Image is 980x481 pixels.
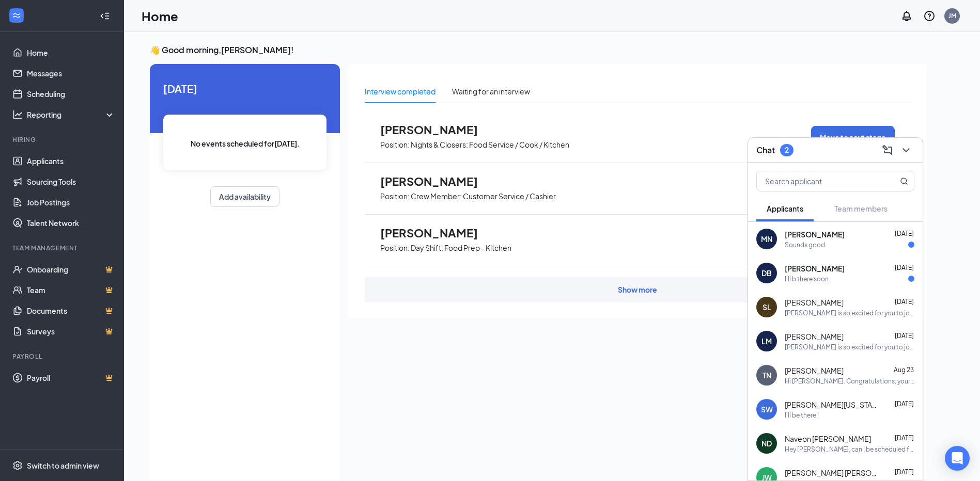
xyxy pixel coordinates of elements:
span: [PERSON_NAME] [380,174,494,188]
svg: Collapse [100,11,110,21]
div: Hey [PERSON_NAME], can I be scheduled for six days a week? I’m usually off [DATE] and [DATE], but... [785,445,914,454]
a: PayrollCrown [27,367,115,388]
p: Day Shift: Food Prep - Kitchen [411,243,511,253]
span: Applicants [767,204,803,213]
div: 2 [785,146,789,154]
span: [PERSON_NAME] [PERSON_NAME] [785,468,878,478]
div: Interview completed [365,86,435,97]
p: Crew Member: Customer Service / Cashier [411,191,556,201]
span: [PERSON_NAME][US_STATE] [785,399,878,410]
div: I'll b there soon [785,275,829,283]
button: Move to next stage [811,126,895,148]
a: Talent Network [27,213,115,233]
span: Naveon [PERSON_NAME] [785,434,871,444]
a: Messages [27,63,115,84]
h3: Chat [756,145,775,156]
span: [DATE] [895,434,914,442]
div: Waiting for an interview [452,86,530,97]
svg: Settings [12,460,23,471]
span: [PERSON_NAME] [785,297,844,308]
span: [DATE] [895,332,914,340]
span: [DATE] [895,264,914,271]
a: OnboardingCrown [27,259,115,280]
p: Position: [380,243,410,253]
a: Applicants [27,151,115,171]
svg: Notifications [900,10,913,22]
span: [DATE] [895,230,914,237]
span: [PERSON_NAME] [785,331,844,342]
span: [DATE] [895,468,914,476]
div: Hiring [12,135,113,144]
span: [PERSON_NAME] [785,229,845,239]
a: Scheduling [27,84,115,104]
span: No events scheduled for [DATE] . [191,138,300,149]
button: Add availability [210,186,279,207]
span: Team members [834,204,888,213]
a: SurveysCrown [27,321,115,342]
div: Show more [618,284,657,295]
div: Payroll [12,352,113,361]
div: Team Management [12,244,113,252]
div: MN [761,234,772,244]
span: Aug 23 [894,366,914,374]
div: [PERSON_NAME] is so excited for you to join our team! Do you know anyone else who might be intere... [785,309,914,317]
span: [DATE] [163,81,326,97]
div: JM [948,11,956,20]
a: DocumentsCrown [27,300,115,321]
p: Position: [380,191,410,201]
div: Hi [PERSON_NAME]. Congratulations, your meeting with Taco Bell for Nights & Closers: Food Service... [785,377,914,386]
h3: 👋 Good morning, [PERSON_NAME] ! [150,44,927,56]
svg: MagnifyingGlass [900,177,908,185]
div: Reporting [27,109,116,120]
div: ND [761,438,772,448]
span: [DATE] [895,298,914,306]
a: Sourcing Tools [27,171,115,192]
svg: QuestionInfo [923,10,936,22]
input: Search applicant [757,171,879,191]
a: Home [27,42,115,63]
span: [PERSON_NAME] [785,263,845,274]
span: [PERSON_NAME] [380,226,494,239]
span: [PERSON_NAME] [785,365,844,376]
p: Nights & Closers: Food Service / Cook / Kitchen [411,140,569,150]
button: ChevronDown [898,142,914,158]
svg: ChevronDown [900,144,912,156]
svg: Analysis [12,109,23,120]
div: I'll be there ! [785,411,819,420]
div: SL [763,302,771,312]
div: TN [763,370,771,380]
a: Job Postings [27,192,115,213]
div: [PERSON_NAME] is so excited for you to join our team! Do you know anyone else who might be intere... [785,343,914,351]
div: LM [761,336,772,346]
div: Switch to admin view [27,460,99,471]
div: Open Intercom Messenger [945,446,970,471]
svg: ComposeMessage [881,144,894,156]
div: SW [761,404,773,414]
p: Position: [380,140,410,150]
h1: Home [142,7,178,25]
svg: WorkstreamLogo [11,10,22,21]
span: [PERSON_NAME] [380,123,494,136]
span: [DATE] [895,400,914,408]
div: DB [761,268,772,278]
button: ComposeMessage [879,142,896,158]
a: TeamCrown [27,280,115,300]
div: Sounds good [785,241,825,249]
